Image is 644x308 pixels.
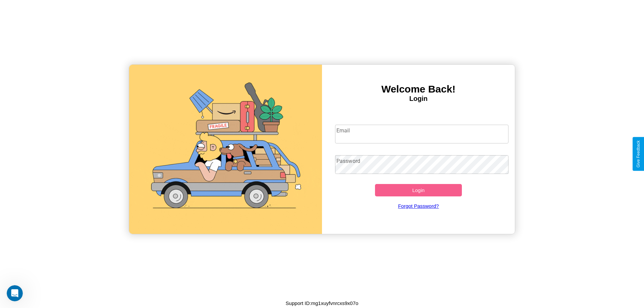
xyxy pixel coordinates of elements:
[129,65,322,234] img: gif
[286,299,359,308] p: Support ID: mg1xuyfvnrcxs9x07o
[375,184,462,196] button: Login
[636,140,641,168] div: Give Feedback
[332,196,505,215] a: Forgot Password?
[322,83,515,95] h3: Welcome Back!
[322,95,515,103] h4: Login
[7,285,23,301] iframe: Intercom live chat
